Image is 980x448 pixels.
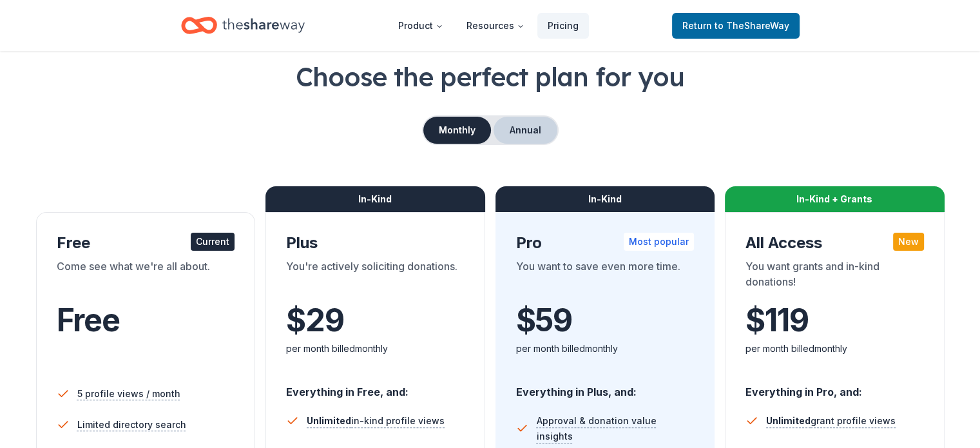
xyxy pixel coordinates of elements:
[265,186,485,212] div: In-Kind
[516,302,572,338] span: $ 59
[57,258,235,295] div: Come see what we're all about.
[537,13,589,39] a: Pricing
[191,233,235,251] div: Current
[286,341,465,356] div: per month billed monthly
[286,233,465,253] div: Plus
[672,13,800,39] a: Returnto TheShareWay
[516,373,695,400] div: Everything in Plus, and:
[624,233,694,251] div: Most popular
[745,258,924,295] div: You want grants and in-kind donations!
[536,413,694,444] span: Approval & donation value insights
[286,373,465,400] div: Everything in Free, and:
[682,18,789,34] span: Return
[516,341,695,356] div: per month billed monthly
[57,301,120,339] span: Free
[388,13,454,39] button: Product
[494,117,557,144] button: Annual
[286,302,343,338] span: $ 29
[57,233,235,253] div: Free
[766,415,811,426] span: Unlimited
[307,415,351,426] span: Unlimited
[516,233,695,253] div: Pro
[516,258,695,295] div: You want to save even more time.
[745,233,924,253] div: All Access
[715,20,789,31] span: to TheShareWay
[456,13,535,39] button: Resources
[31,59,949,95] h1: Choose the perfect plan for you
[286,258,465,295] div: You're actively soliciting donations.
[77,417,186,433] span: Limited directory search
[77,386,180,402] span: 5 profile views / month
[745,302,808,338] span: $ 119
[307,415,445,426] span: in-kind profile views
[745,373,924,400] div: Everything in Pro, and:
[893,233,924,251] div: New
[766,415,896,426] span: grant profile views
[388,10,589,41] nav: Main
[745,341,924,356] div: per month billed monthly
[495,186,715,212] div: In-Kind
[725,186,945,212] div: In-Kind + Grants
[181,10,305,41] a: Home
[423,117,491,144] button: Monthly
